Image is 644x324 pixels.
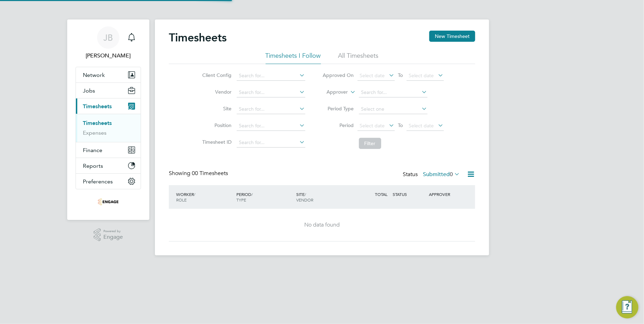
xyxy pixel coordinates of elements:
[427,188,463,200] div: APPROVER
[423,171,460,178] label: Submitted
[360,72,385,79] span: Select date
[98,196,119,207] img: uandp-logo-retina.png
[83,72,105,78] span: Network
[176,221,468,229] div: No data found
[201,72,232,78] label: Client Config
[396,71,405,80] span: To
[103,228,123,234] span: Powered by
[616,296,638,318] button: Engage Resource Center
[450,171,453,178] span: 0
[323,72,354,78] label: Approved On
[201,105,232,112] label: Site
[94,228,123,242] a: Powered byEngage
[237,104,305,114] input: Search for...
[201,139,232,145] label: Timesheet ID
[429,31,475,42] button: New Timesheet
[266,52,321,64] li: Timesheets I Follow
[237,88,305,97] input: Search for...
[403,170,461,180] div: Status
[174,188,235,206] div: WORKER
[83,147,102,153] span: Finance
[409,123,434,129] span: Select date
[76,158,141,173] button: Reports
[83,163,103,169] span: Reports
[169,31,227,45] h2: Timesheets
[67,19,149,220] nav: Main navigation
[375,191,387,197] span: TOTAL
[76,114,141,142] div: Timesheets
[338,52,379,64] li: All Timesheets
[76,174,141,189] button: Preferences
[305,191,306,197] span: /
[317,89,348,96] label: Approver
[76,196,141,207] a: Go to home page
[194,191,195,197] span: /
[83,129,107,136] a: Expenses
[237,121,305,131] input: Search for...
[76,142,141,158] button: Finance
[236,197,246,203] span: TYPE
[201,89,232,95] label: Vendor
[295,188,355,206] div: SITE
[76,83,141,98] button: Jobs
[76,98,141,114] button: Timesheets
[359,88,427,97] input: Search for...
[83,178,113,185] span: Preferences
[169,170,229,177] div: Showing
[360,123,385,129] span: Select date
[83,103,112,110] span: Timesheets
[76,52,141,60] span: Joe Brown
[409,72,434,79] span: Select date
[359,138,381,149] button: Filter
[396,121,405,130] span: To
[104,33,113,42] span: JB
[83,120,112,126] a: Timesheets
[176,197,187,203] span: ROLE
[103,234,123,240] span: Engage
[235,188,295,206] div: PERIOD
[323,122,354,128] label: Period
[359,104,427,114] input: Select one
[323,105,354,112] label: Period Type
[237,138,305,148] input: Search for...
[76,26,141,60] a: JB[PERSON_NAME]
[83,87,95,94] span: Jobs
[237,71,305,81] input: Search for...
[297,197,314,203] span: VENDOR
[251,191,253,197] span: /
[76,67,141,82] button: Network
[192,170,228,177] span: 00 Timesheets
[391,188,427,200] div: STATUS
[201,122,232,128] label: Position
